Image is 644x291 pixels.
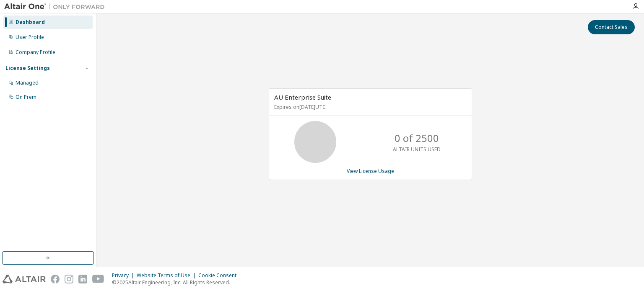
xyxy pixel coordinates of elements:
[393,146,441,153] p: ALTAIR UNITS USED
[395,131,439,145] p: 0 of 2500
[65,275,73,283] img: instagram.svg
[16,49,55,56] div: Company Profile
[347,167,394,175] a: View License Usage
[137,272,198,279] div: Website Terms of Use
[16,34,44,41] div: User Profile
[78,275,87,283] img: linkedin.svg
[16,80,39,86] div: Managed
[4,3,109,11] img: Altair One
[3,275,46,283] img: altair_logo.svg
[112,279,241,286] p: © 2025 Altair Engineering, Inc. All Rights Reserved.
[588,20,635,34] button: Contact Sales
[5,65,50,72] div: License Settings
[16,19,45,26] div: Dashboard
[16,94,36,100] div: On Prem
[274,103,465,111] p: Expires on [DATE] UTC
[274,93,331,101] span: AU Enterprise Suite
[198,272,241,279] div: Cookie Consent
[112,272,137,279] div: Privacy
[51,275,60,283] img: facebook.svg
[92,275,104,283] img: youtube.svg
